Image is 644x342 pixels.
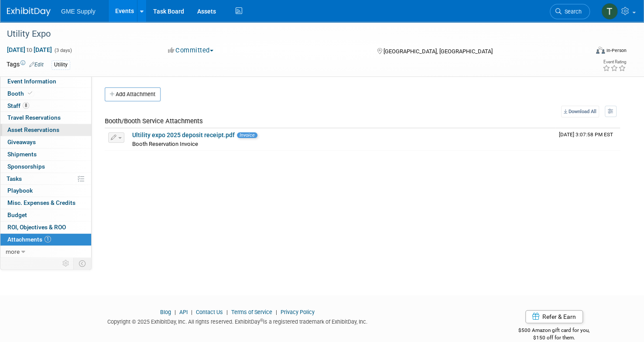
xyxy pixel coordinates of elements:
span: Sponsorships [7,163,45,170]
span: Booth Reservation Invoice [132,141,198,147]
div: In-Person [606,47,627,54]
td: Upload Timestamp [555,128,620,150]
span: Budget [7,211,27,218]
a: Attachments1 [0,234,91,245]
span: Playbook [7,187,33,194]
a: Search [550,4,590,19]
a: Budget [0,209,91,221]
a: Staff8 [0,100,91,112]
div: $500 Amazon gift card for you, [481,321,627,341]
span: Shipments [7,151,37,158]
a: Shipments [0,149,91,160]
span: Booth/Booth Service Attachments [105,117,203,125]
span: Invoice [237,132,257,138]
img: ExhibitDay [7,7,51,16]
span: GME Supply [61,8,96,15]
div: $150 off for them. [481,334,627,342]
span: Event Information [7,78,56,85]
a: Edit [29,62,44,68]
span: to [25,46,34,53]
span: Misc. Expenses & Credits [7,199,75,206]
span: Giveaways [7,138,36,145]
a: Privacy Policy [281,309,315,315]
span: Travel Reservations [7,114,61,121]
a: Booth [0,88,91,100]
td: Tags [7,60,44,70]
button: Committed [165,46,217,55]
a: Contact Us [196,309,223,315]
span: | [224,309,230,315]
img: Format-Inperson.png [596,47,605,54]
a: Blog [160,309,171,315]
td: Personalize Event Tab Strip [58,258,74,269]
a: more [0,246,91,258]
a: Playbook [0,185,91,197]
a: Ultility expo 2025 deposit receipt.pdf [132,131,235,138]
td: Toggle Event Tabs [74,258,92,269]
a: ROI, Objectives & ROO [0,221,91,233]
span: Upload Timestamp [559,131,613,138]
a: Refer & Earn [525,310,583,323]
span: Booth [7,90,34,97]
sup: ® [260,318,263,323]
img: Todd Licence [601,3,618,20]
button: Add Attachment [105,87,161,101]
a: Tasks [0,173,91,185]
div: Event Format [534,45,627,59]
a: Asset Reservations [0,124,91,136]
div: Copyright © 2025 ExhibitDay, Inc. All rights reserved. ExhibitDay is a registered trademark of Ex... [7,316,468,326]
span: Asset Reservations [7,126,59,133]
span: [GEOGRAPHIC_DATA], [GEOGRAPHIC_DATA] [383,48,492,55]
div: Utility Expo [4,26,574,42]
span: Attachments [7,236,51,243]
span: [DATE] [DATE] [7,46,52,54]
span: Staff [7,102,29,109]
span: | [274,309,279,315]
a: Event Information [0,76,91,87]
a: Giveaways [0,136,91,148]
span: | [172,309,178,315]
a: Misc. Expenses & Credits [0,197,91,209]
a: Travel Reservations [0,112,91,124]
span: Search [562,8,582,15]
i: Booth reservation complete [28,91,32,96]
span: 8 [23,102,29,109]
a: API [179,309,188,315]
span: (3 days) [54,48,72,53]
span: 1 [45,236,51,242]
a: Terms of Service [231,309,272,315]
a: Sponsorships [0,161,91,173]
div: Event Rating [603,60,626,64]
span: more [6,248,20,255]
a: Download All [561,106,599,117]
span: ROI, Objectives & ROO [7,224,66,231]
span: Tasks [7,175,22,182]
span: | [189,309,195,315]
div: Utility [51,60,70,69]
